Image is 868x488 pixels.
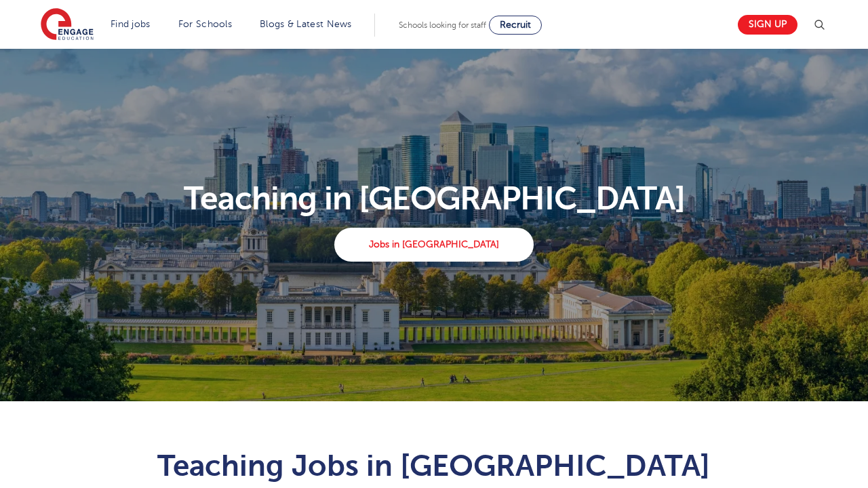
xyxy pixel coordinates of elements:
[157,449,710,483] span: Teaching Jobs in [GEOGRAPHIC_DATA]
[500,20,531,30] span: Recruit
[33,182,835,215] p: Teaching in [GEOGRAPHIC_DATA]
[399,20,486,30] span: Schools looking for staff
[334,228,533,262] a: Jobs in [GEOGRAPHIC_DATA]
[260,19,352,29] a: Blogs & Latest News
[489,16,542,35] a: Recruit
[111,19,151,29] a: Find jobs
[178,19,232,29] a: For Schools
[41,8,94,42] img: Engage Education
[738,15,797,35] a: Sign up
